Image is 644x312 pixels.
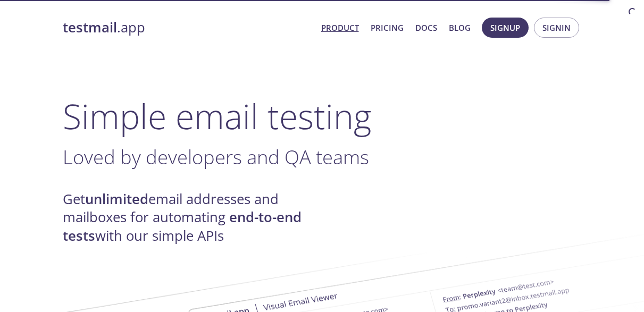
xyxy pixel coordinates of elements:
[490,21,520,35] span: Signup
[482,18,529,38] button: Signup
[85,190,148,208] strong: unlimited
[63,144,369,170] span: Loved by developers and QA teams
[321,21,359,35] a: Product
[415,21,437,35] a: Docs
[63,18,117,37] strong: testmail
[63,190,322,245] h4: Get email addresses and mailboxes for automating with our simple APIs
[449,21,471,35] a: Blog
[371,21,404,35] a: Pricing
[534,18,579,38] button: Signin
[63,208,302,244] strong: end-to-end tests
[63,96,582,137] h1: Simple email testing
[63,19,313,37] a: testmail.app
[542,21,571,35] span: Signin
